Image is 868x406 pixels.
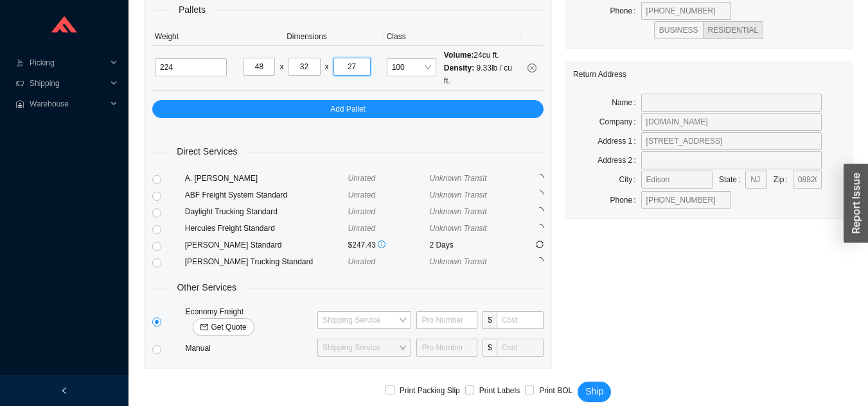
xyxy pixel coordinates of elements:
button: mailGet Quote [193,318,254,336]
span: Shipping [30,73,107,94]
th: Weight [152,28,229,46]
span: loading [535,190,544,199]
input: W [288,58,320,76]
label: Address 1 [598,132,641,150]
div: $247.43 [348,239,430,251]
label: Name [612,94,641,112]
span: Print Packing Slip [394,384,465,397]
span: Pallets [170,3,215,17]
div: 24 cu ft. [444,49,518,62]
span: Unrated [348,174,376,183]
input: Pro Number [416,311,477,329]
span: loading [535,174,544,182]
span: Get Quote [211,321,246,334]
span: Direct Services [168,144,246,159]
span: $ [483,339,497,357]
label: Phone [610,2,641,20]
span: BUSINESS [659,26,698,35]
span: Unrated [348,190,376,199]
span: Unknown Transit [429,174,486,183]
div: A. [PERSON_NAME] [185,172,348,185]
input: Pro Number [416,339,477,357]
span: mail [200,323,208,332]
span: Unrated [348,224,376,233]
span: $ [483,311,497,329]
span: Unrated [348,207,376,216]
span: RESIDENTIAL [708,26,759,35]
span: Print BOL [534,384,578,397]
label: Phone [610,191,641,209]
span: Warehouse [30,94,107,114]
div: Daylight Trucking Standard [185,205,348,218]
div: Manual [182,342,315,355]
span: Ship [585,384,603,399]
div: 9.33 lb / cu ft. [444,62,518,87]
span: Unknown Transit [429,207,486,216]
span: Other Services [168,280,245,295]
span: loading [535,207,544,216]
span: sync [536,241,544,248]
button: close-circle [523,59,541,77]
span: Unrated [348,257,376,266]
span: Unknown Transit [429,224,486,233]
div: x [279,60,283,73]
label: Address 2 [598,151,641,169]
span: Picking [30,53,107,73]
span: info-circle [378,241,385,248]
input: Cost [497,311,544,329]
span: loading [535,257,544,266]
span: Unknown Transit [429,257,486,266]
span: 100 [392,59,431,76]
div: [PERSON_NAME] Standard [185,239,348,251]
span: loading [535,224,544,232]
span: Add Pallet [330,103,366,115]
label: City [619,171,641,189]
label: State [719,171,745,189]
input: Cost [497,339,544,357]
span: Unknown Transit [429,190,486,199]
label: Zip [774,171,793,189]
button: Ship [578,382,611,402]
div: [PERSON_NAME] Trucking Standard [185,255,348,268]
div: Return Address [573,62,844,86]
input: L [243,58,275,76]
span: Print Labels [474,384,525,397]
span: left [60,387,68,394]
span: Volume: [444,51,474,60]
button: Add Pallet [152,100,544,118]
div: 2 Days [429,239,511,251]
th: Class [384,28,520,46]
input: H [333,58,371,76]
div: Hercules Freight Standard [185,222,348,235]
label: Company [599,113,641,131]
div: ABF Freight System Standard [185,189,348,201]
div: x [325,60,329,73]
span: Density: [444,63,474,72]
th: Dimensions [229,28,384,46]
div: Economy Freight [182,305,315,336]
